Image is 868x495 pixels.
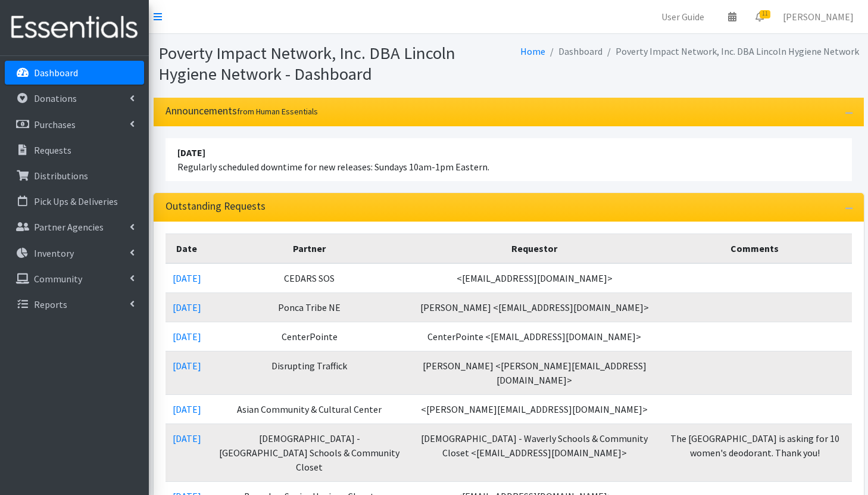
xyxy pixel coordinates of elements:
[237,106,318,117] small: from Human Essentials
[208,322,411,351] td: CenterPointe
[5,8,144,48] img: HumanEssentials
[158,43,504,84] h1: Poverty Impact Network, Inc. DBA Lincoln Hygiene Network - Dashboard
[411,263,657,293] td: <[EMAIL_ADDRESS][DOMAIN_NAME]>
[34,119,76,130] p: Purchases
[34,144,71,156] p: Requests
[5,61,144,85] a: Dashboard
[208,424,411,482] td: [DEMOGRAPHIC_DATA] - [GEOGRAPHIC_DATA] Schools & Community Closet
[208,234,411,264] th: Partner
[5,138,144,162] a: Requests
[5,164,144,188] a: Distributions
[5,86,144,110] a: Donations
[746,5,773,29] a: 11
[411,424,657,482] td: [DEMOGRAPHIC_DATA] - Waverly Schools & Community Closet <[EMAIL_ADDRESS][DOMAIN_NAME]>
[773,5,863,29] a: [PERSON_NAME]
[658,234,852,264] th: Comments
[545,43,602,60] li: Dashboard
[166,138,852,181] li: Regularly scheduled downtime for new releases: Sundays 10am-1pm Eastern.
[34,67,78,79] p: Dashboard
[652,5,714,29] a: User Guide
[411,322,657,351] td: CenterPointe <[EMAIL_ADDRESS][DOMAIN_NAME]>
[5,241,144,265] a: Inventory
[34,221,104,233] p: Partner Agencies
[166,105,318,117] h3: Announcements
[411,234,657,264] th: Requestor
[173,331,201,343] a: [DATE]
[411,293,657,322] td: [PERSON_NAME] <[EMAIL_ADDRESS][DOMAIN_NAME]>
[173,301,201,313] a: [DATE]
[34,247,74,259] p: Inventory
[177,147,205,158] strong: [DATE]
[173,432,201,444] a: [DATE]
[166,234,208,264] th: Date
[34,298,67,310] p: Reports
[208,351,411,395] td: Disrupting Traffick
[34,273,82,285] p: Community
[520,45,545,57] a: Home
[5,267,144,291] a: Community
[602,43,859,60] li: Poverty Impact Network, Inc. DBA Lincoln Hygiene Network
[208,395,411,424] td: Asian Community & Cultural Center
[411,395,657,424] td: <[PERSON_NAME][EMAIL_ADDRESS][DOMAIN_NAME]>
[5,113,144,136] a: Purchases
[208,263,411,293] td: CEDARS SOS
[411,351,657,395] td: [PERSON_NAME] <[PERSON_NAME][EMAIL_ADDRESS][DOMAIN_NAME]>
[34,170,88,182] p: Distributions
[34,92,77,104] p: Donations
[173,360,201,372] a: [DATE]
[173,272,201,284] a: [DATE]
[5,215,144,239] a: Partner Agencies
[166,200,266,213] h3: Outstanding Requests
[658,424,852,482] td: The [GEOGRAPHIC_DATA] is asking for 10 women's deodorant. Thank you!
[760,10,770,18] span: 11
[34,195,118,207] p: Pick Ups & Deliveries
[208,293,411,322] td: Ponca Tribe NE
[173,403,201,415] a: [DATE]
[5,292,144,316] a: Reports
[5,189,144,213] a: Pick Ups & Deliveries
